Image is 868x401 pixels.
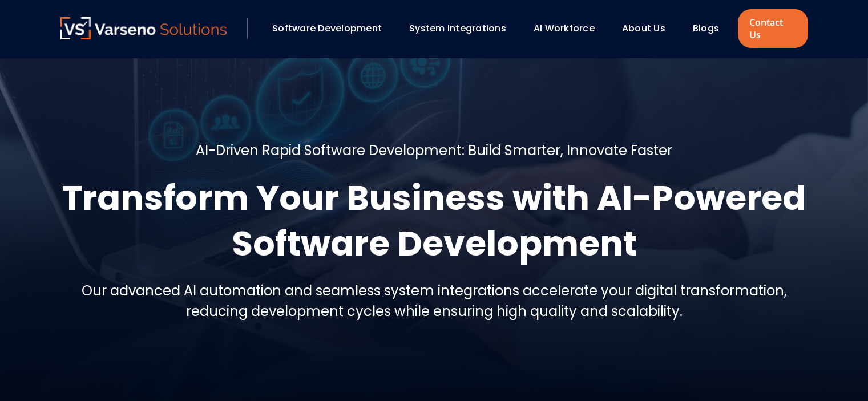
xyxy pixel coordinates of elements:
[60,281,808,322] h5: Our advanced AI automation and seamless system integrations accelerate your digital transformatio...
[693,22,719,35] a: Blogs
[60,17,227,39] img: Varseno Solutions – Product Engineering & IT Services
[738,9,808,48] a: Contact Us
[403,19,522,38] div: System Integrations
[622,22,665,35] a: About Us
[616,19,681,38] div: About Us
[60,175,808,266] h1: Transform Your Business with AI-Powered Software Development
[687,19,735,38] div: Blogs
[272,22,382,35] a: Software Development
[409,22,506,35] a: System Integrations
[528,19,611,38] div: AI Workforce
[60,17,227,40] a: Varseno Solutions – Product Engineering & IT Services
[267,19,398,38] div: Software Development
[534,22,595,35] a: AI Workforce
[196,140,672,161] h5: AI-Driven Rapid Software Development: Build Smarter, Innovate Faster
